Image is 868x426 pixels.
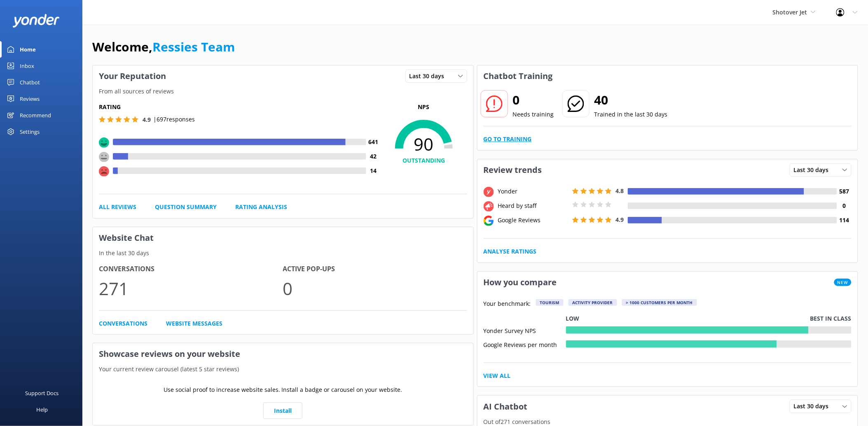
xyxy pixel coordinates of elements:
[837,187,852,196] h4: 587
[366,137,381,147] h4: 641
[477,396,534,417] h3: AI Chatbot
[93,65,172,87] h3: Your Reputation
[569,299,617,306] div: Activity Provider
[20,123,40,140] div: Settings
[99,102,381,112] h5: Rating
[99,319,147,328] a: Conversations
[93,249,473,258] p: In the last 30 days
[566,314,580,323] p: Low
[166,319,222,328] a: Website Messages
[26,385,59,401] div: Support Docs
[283,275,467,302] p: 0
[484,299,531,309] p: Your benchmark:
[484,326,566,334] div: Yonder Survey NPS
[366,166,381,175] h4: 14
[477,159,548,181] h3: Review trends
[263,403,302,419] a: Install
[143,116,151,123] span: 4.9
[594,90,668,110] h2: 40
[12,14,60,28] img: yonder-white-logo.png
[616,187,624,195] span: 4.8
[837,216,852,225] h4: 114
[235,203,287,212] a: Rating Analysis
[477,272,563,293] h3: How you compare
[93,365,473,374] p: Your current review carousel (latest 5 star reviews)
[366,152,381,161] h4: 42
[36,401,48,418] div: Help
[496,187,570,196] div: Yonder
[594,110,668,119] p: Trained in the last 30 days
[381,156,467,165] h4: OUTSTANDING
[794,402,834,411] span: Last 30 days
[93,87,473,96] p: From all sources of reviews
[773,8,807,16] span: Shotover Jet
[152,38,235,55] a: Ressies Team
[496,201,570,210] div: Heard by staff
[484,340,566,348] div: Google Reviews per month
[20,74,40,91] div: Chatbot
[837,201,852,210] h4: 0
[484,247,537,256] a: Analyse Ratings
[834,279,852,286] span: New
[513,90,554,110] h2: 0
[616,216,624,223] span: 4.9
[20,58,34,74] div: Inbox
[20,41,36,58] div: Home
[20,91,40,107] div: Reviews
[283,264,467,275] h4: Active Pop-ups
[409,72,449,81] span: Last 30 days
[93,343,473,365] h3: Showcase reviews on your website
[794,165,834,175] span: Last 30 days
[381,134,467,154] span: 90
[622,299,697,306] div: > 1000 customers per month
[484,371,511,380] a: View All
[155,203,217,212] a: Question Summary
[99,275,283,302] p: 271
[513,110,554,119] p: Needs training
[153,115,195,124] p: | 697 responses
[381,102,467,112] p: NPS
[484,135,532,144] a: Go to Training
[99,203,136,212] a: All Reviews
[99,264,283,275] h4: Conversations
[93,227,473,249] h3: Website Chat
[164,385,402,394] p: Use social proof to increase website sales. Install a badge or carousel on your website.
[810,314,852,323] p: Best in class
[92,37,235,57] h1: Welcome,
[20,107,51,123] div: Recommend
[477,65,559,87] h3: Chatbot Training
[496,216,570,225] div: Google Reviews
[536,299,564,306] div: Tourism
